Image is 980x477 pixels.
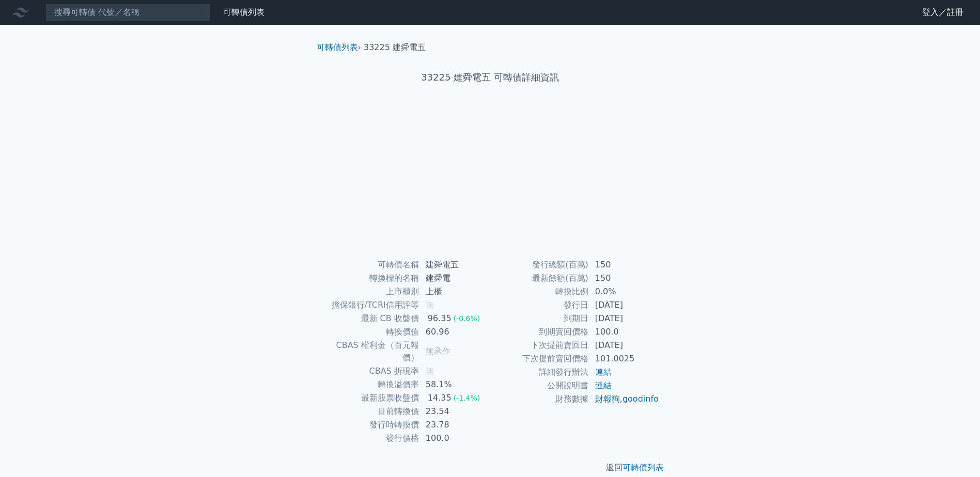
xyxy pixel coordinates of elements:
[426,346,450,356] span: 無承作
[490,365,589,379] td: 詳細發行辦法
[490,285,589,298] td: 轉換比例
[490,312,589,325] td: 到期日
[490,325,589,339] td: 到期賣回價格
[321,405,419,418] td: 目前轉換價
[490,258,589,272] td: 發行總額(百萬)
[914,4,972,21] a: 登入／註冊
[321,258,419,272] td: 可轉債名稱
[308,70,672,85] h1: 33225 建舜電五 可轉債詳細資訊
[426,300,434,310] span: 無
[595,394,620,404] a: 財報狗
[490,352,589,365] td: 下次提前賣回價格
[595,380,612,390] a: 連結
[321,364,419,378] td: CBAS 折現率
[490,298,589,312] td: 發行日
[589,325,660,339] td: 100.0
[321,391,419,405] td: 最新股票收盤價
[223,7,265,17] a: 可轉債列表
[419,405,490,418] td: 23.54
[308,462,672,474] p: 返回
[623,394,659,404] a: goodinfo
[454,394,480,402] span: (-1.4%)
[454,314,480,323] span: (-0.6%)
[426,312,454,325] div: 96.35
[321,272,419,285] td: 轉換標的名稱
[419,272,490,285] td: 建舜電
[321,298,419,312] td: 擔保銀行/TCRI信用評等
[321,432,419,445] td: 發行價格
[45,4,211,21] input: 搜尋可轉債 代號／名稱
[321,312,419,325] td: 最新 CB 收盤價
[589,312,660,325] td: [DATE]
[321,339,419,364] td: CBAS 權利金（百元報價）
[589,392,660,406] td: ,
[419,418,490,432] td: 23.78
[490,379,589,392] td: 公開說明書
[317,41,361,54] li: ›
[589,272,660,285] td: 150
[426,366,434,376] span: 無
[321,418,419,432] td: 發行時轉換價
[419,258,490,272] td: 建舜電五
[490,339,589,352] td: 下次提前賣回日
[419,378,490,391] td: 58.1%
[589,298,660,312] td: [DATE]
[490,272,589,285] td: 最新餘額(百萬)
[426,392,454,404] div: 14.35
[321,285,419,298] td: 上市櫃別
[321,325,419,339] td: 轉換價值
[419,432,490,445] td: 100.0
[589,258,660,272] td: 150
[419,325,490,339] td: 60.96
[419,285,490,298] td: 上櫃
[589,285,660,298] td: 0.0%
[321,378,419,391] td: 轉換溢價率
[490,392,589,406] td: 財務數據
[623,463,664,472] a: 可轉債列表
[589,339,660,352] td: [DATE]
[317,42,358,52] a: 可轉債列表
[595,367,612,377] a: 連結
[589,352,660,365] td: 101.0025
[364,41,426,54] li: 33225 建舜電五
